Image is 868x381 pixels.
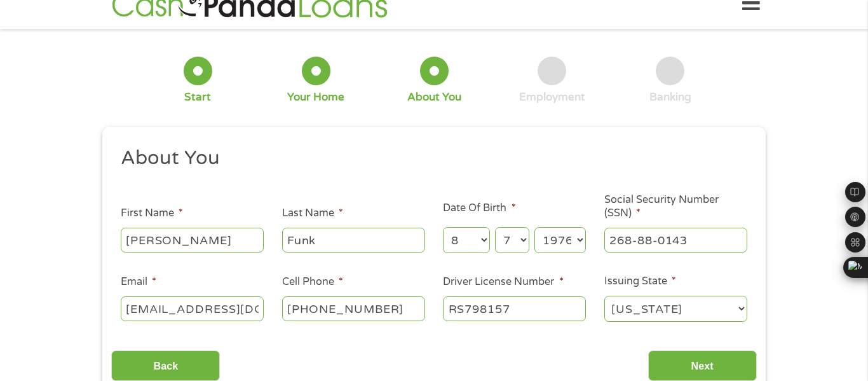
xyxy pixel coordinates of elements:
[121,207,183,220] label: First Name
[604,193,747,220] label: Social Security Number (SSN)
[282,296,425,321] input: (541) 754-3010
[184,90,211,104] div: Start
[287,90,344,104] div: Your Home
[407,90,461,104] div: About You
[121,146,738,171] h2: About You
[121,275,156,289] label: Email
[282,228,425,252] input: Smith
[649,90,691,104] div: Banking
[519,90,585,104] div: Employment
[282,207,343,220] label: Last Name
[121,228,264,252] input: John
[443,202,515,215] label: Date Of Birth
[604,228,747,252] input: 078-05-1120
[282,275,343,289] label: Cell Phone
[604,275,676,288] label: Issuing State
[121,296,264,321] input: john@gmail.com
[443,275,563,289] label: Driver License Number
